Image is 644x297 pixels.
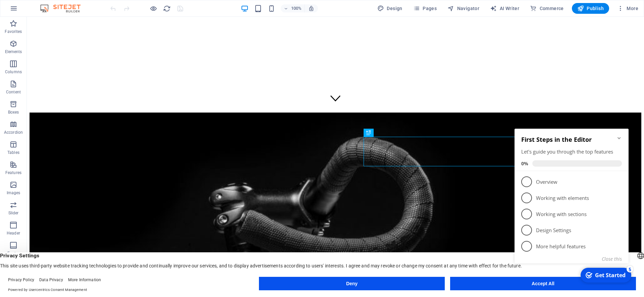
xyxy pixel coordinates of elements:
p: Overview [24,56,105,63]
button: Publish [572,3,609,14]
p: More helpful features [24,121,105,128]
p: Working with elements [24,73,105,80]
div: Design (Ctrl+Alt+Y) [375,3,405,14]
span: More [617,5,638,12]
span: Design [377,5,402,12]
p: Columns [5,69,22,75]
p: Content [6,89,21,95]
p: Features [5,170,21,175]
p: Slider [8,210,19,216]
span: Pages [413,5,437,12]
button: Pages [411,3,439,14]
li: Design Settings [3,100,117,116]
span: 0% [9,38,20,45]
button: More [614,3,641,14]
img: Editor Logo [39,4,89,12]
p: Design Settings [24,105,105,112]
span: AI Writer [490,5,519,12]
div: Get Started 5 items remaining, 0% complete [69,146,119,161]
button: Close this [90,134,110,140]
div: 5 [115,144,121,151]
div: Minimize checklist [105,13,110,19]
span: Navigator [447,5,479,12]
li: Working with sections [3,84,117,100]
p: Footer [7,251,19,256]
div: Get Started [83,150,114,157]
li: More helpful features [3,116,117,132]
p: Favorites [5,29,22,34]
p: Images [7,190,20,196]
p: Boxes [8,110,19,115]
button: 100% [281,4,305,12]
p: Tables [7,150,19,155]
i: On resize automatically adjust zoom level to fit chosen device. [308,5,314,11]
span: Commerce [530,5,564,12]
h2: First Steps in the Editor [9,13,110,22]
button: reload [163,4,171,12]
button: Commerce [527,3,567,14]
li: Overview [3,52,117,68]
button: Navigator [445,3,482,14]
p: Header [7,230,20,236]
button: Click here to leave preview mode and continue editing [149,4,157,12]
button: AI Writer [487,3,522,14]
li: Working with elements [3,68,117,84]
span: Publish [577,5,604,12]
h6: 100% [291,4,302,12]
p: Accordion [4,130,23,135]
i: Reload page [163,5,171,12]
div: Let's guide you through the top features [9,26,110,33]
button: Design [375,3,405,14]
p: Working with sections [24,89,105,96]
p: Elements [5,49,22,54]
